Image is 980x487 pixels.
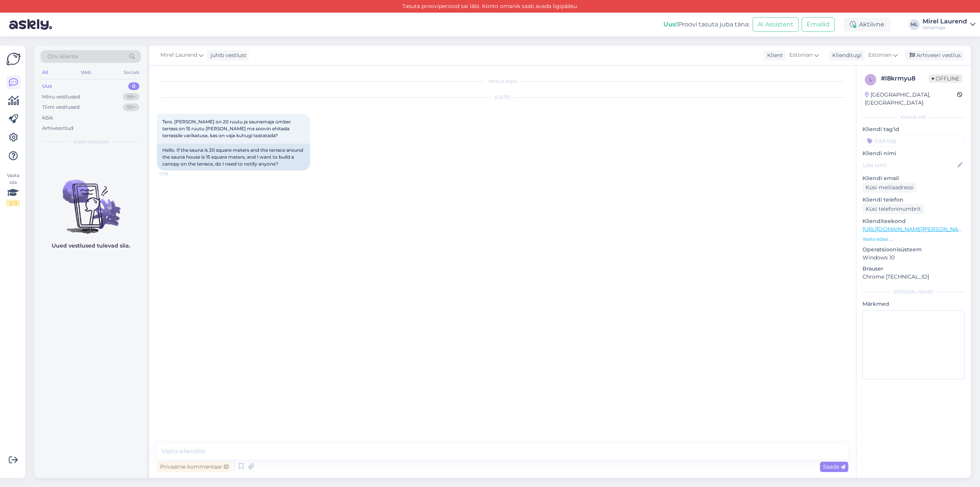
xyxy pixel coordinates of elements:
[923,25,967,31] div: Vanamaja
[42,114,53,122] div: Kõik
[929,74,962,83] span: Offline
[865,91,957,107] div: [GEOGRAPHIC_DATA], [GEOGRAPHIC_DATA]
[42,93,80,101] div: Minu vestlused
[160,51,197,59] span: Mirel Laurend
[862,125,965,133] p: Kliendi tag'id
[663,20,750,29] div: Proovi tasuta juba täna:
[862,135,965,146] input: Lisa tag
[162,119,292,138] span: Tere. [PERSON_NAME] on 20 ruutu ja saunamaja ümber terrass on 15 ruutu [PERSON_NAME] ma soovin eh...
[157,78,848,85] div: Vestlus algas
[862,174,965,182] p: Kliendi email
[923,18,975,31] a: Mirel LaurendVanamaja
[862,300,965,308] p: Märkmed
[909,19,920,30] div: ML
[923,18,967,25] div: Mirel Laurend
[663,21,678,28] b: Uus!
[881,74,929,83] div: # l8krmyu8
[862,204,924,214] div: Küsi telefoninumbrit
[157,462,232,472] div: Privaatne kommentaar
[862,236,965,243] p: Vaata edasi ...
[862,265,965,273] p: Brauser
[73,138,109,145] span: Uued vestlused
[802,17,835,32] button: Emailid
[868,51,892,59] span: Estonian
[123,103,139,111] div: 99+
[862,149,965,157] p: Kliendi nimi
[829,51,862,59] div: Klienditugi
[79,67,93,77] div: Web
[52,242,130,250] p: Uued vestlused tulevad siia.
[905,50,964,61] div: Arhiveeri vestlus
[789,51,813,59] span: Estonian
[862,196,965,204] p: Kliendi telefon
[6,172,20,207] div: Vaata siia
[862,217,965,225] p: Klienditeekond
[6,200,20,207] div: 2 / 3
[41,67,49,77] div: All
[157,144,310,171] div: Hello. If the sauna is 20 square meters and the terrace around the sauna house is 15 square meter...
[862,114,965,121] div: Kliendi info
[869,77,872,82] span: l
[862,273,965,281] p: Chrome [TECHNICAL_ID]
[42,103,80,111] div: Tiimi vestlused
[823,463,845,470] span: Saada
[764,51,783,59] div: Klient
[6,52,21,66] img: Askly Logo
[862,226,968,233] a: [URL][DOMAIN_NAME][PERSON_NAME]
[863,161,956,169] input: Lisa nimi
[122,67,141,77] div: Socials
[753,17,799,32] button: AI Assistent
[862,254,965,262] p: Windows 10
[159,171,188,177] span: 12:35
[123,93,139,101] div: 99+
[157,94,848,101] div: [DATE]
[47,52,78,61] span: Otsi kliente
[862,246,965,254] p: Operatsioonisüsteem
[34,166,147,235] img: No chats
[42,82,52,90] div: Uus
[862,289,965,295] div: [PERSON_NAME]
[42,125,73,132] div: Arhiveeritud
[128,82,139,90] div: 0
[207,51,247,59] div: juhib vestlust
[862,182,917,193] div: Küsi meiliaadressi
[844,18,890,31] div: Aktiivne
